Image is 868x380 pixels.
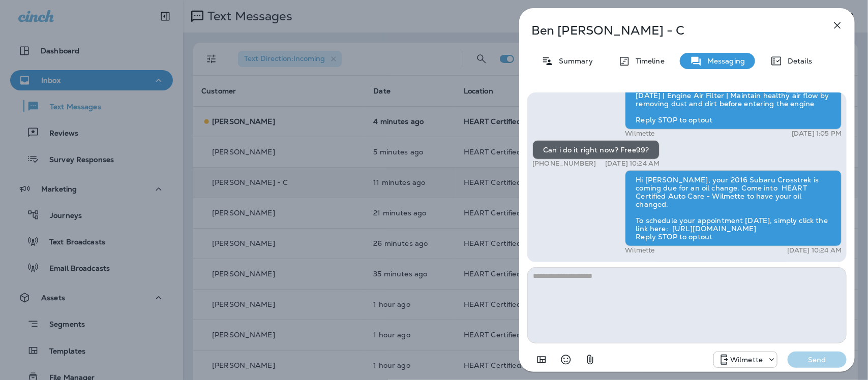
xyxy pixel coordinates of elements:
[702,57,745,65] p: Messaging
[783,57,812,65] p: Details
[792,130,842,138] p: [DATE] 1:05 PM
[631,57,665,65] p: Timeline
[605,160,660,168] p: [DATE] 10:24 AM
[532,140,660,160] div: Can i do it right now? Free99?
[714,354,777,366] div: +1 (847) 865-9557
[531,23,809,38] p: Ben [PERSON_NAME] - C
[556,350,576,370] button: Select an emoji
[554,57,593,65] p: Summary
[531,350,552,370] button: Add in a premade template
[625,130,654,138] p: Wilmette
[625,170,842,246] div: Hi [PERSON_NAME], your 2016 Subaru Crosstrek is coming due for an oil change. Come into HEART Cer...
[787,246,842,255] p: [DATE] 10:24 AM
[625,246,654,255] p: Wilmette
[730,356,763,364] p: Wilmette
[532,160,596,168] p: [PHONE_NUMBER]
